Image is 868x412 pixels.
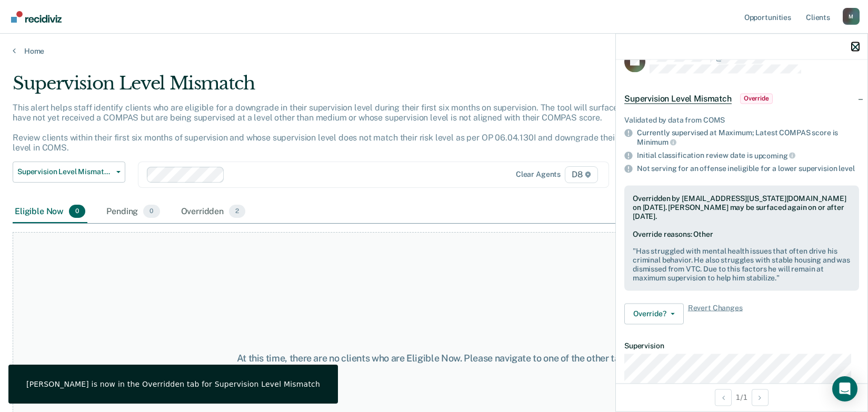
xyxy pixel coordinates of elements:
span: Supervision Level Mismatch [17,167,112,176]
button: Previous Opportunity [715,389,732,406]
div: Overridden [179,200,248,224]
div: Eligible Now [13,200,87,224]
span: 0 [143,205,159,218]
span: D8 [565,166,598,183]
div: 1 / 1 [616,383,867,411]
span: Minimum [637,137,676,146]
span: Supervision Level Mismatch [624,93,732,104]
span: 2 [229,205,245,218]
div: M [843,8,860,25]
a: Home [13,46,855,56]
button: Profile dropdown button [843,8,860,25]
p: This alert helps staff identify clients who are eligible for a downgrade in their supervision lev... [13,103,663,153]
div: Pending [104,200,162,224]
button: Next Opportunity [752,389,769,406]
div: Validated by data from COMS [624,115,859,124]
dt: Supervision [624,341,859,350]
div: Supervision Level MismatchOverride [616,82,867,115]
div: Open Intercom Messenger [832,376,857,401]
span: level [839,164,854,173]
div: Supervision Level Mismatch [13,73,664,103]
span: Revert Changes [688,303,743,324]
div: Not serving for an offense ineligible for a lower supervision [637,164,859,173]
span: 0 [69,205,85,218]
div: Overridden by [EMAIL_ADDRESS][US_STATE][DOMAIN_NAME] on [DATE]. [PERSON_NAME] may be surfaced aga... [633,194,851,220]
div: Currently supervised at Maximum; Latest COMPAS score is [637,128,859,146]
img: Recidiviz [11,11,62,23]
div: Clear agents [516,170,561,179]
button: Override? [624,303,684,324]
div: Initial classification review date is [637,150,859,160]
div: At this time, there are no clients who are Eligible Now. Please navigate to one of the other tabs. [224,353,645,364]
span: upcoming [754,151,796,159]
pre: " Has struggled with mental health issues that often drive his criminal behavior. He also struggl... [633,247,851,282]
div: Override reasons: Other [633,229,851,282]
div: [PERSON_NAME] is now in the Overridden tab for Supervision Level Mismatch [26,379,320,389]
span: Override [740,93,773,104]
